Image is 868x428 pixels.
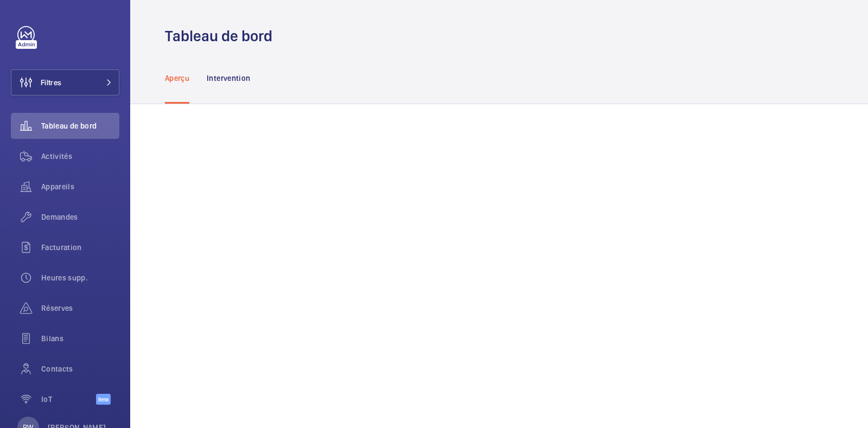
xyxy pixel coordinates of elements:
[207,73,250,84] p: Intervention
[165,26,279,46] h1: Tableau de bord
[41,212,119,222] span: Demandes
[41,394,96,405] span: IoT
[165,73,189,84] p: Aperçu
[41,120,119,131] span: Tableau de bord
[41,363,119,374] span: Contacts
[11,69,119,95] button: Filtres
[41,272,119,283] span: Heures supp.
[41,242,119,253] span: Facturation
[41,151,119,162] span: Activités
[96,394,111,405] span: Beta
[41,303,119,314] span: Réserves
[41,333,119,344] span: Bilans
[41,181,119,192] span: Appareils
[41,77,61,88] span: Filtres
